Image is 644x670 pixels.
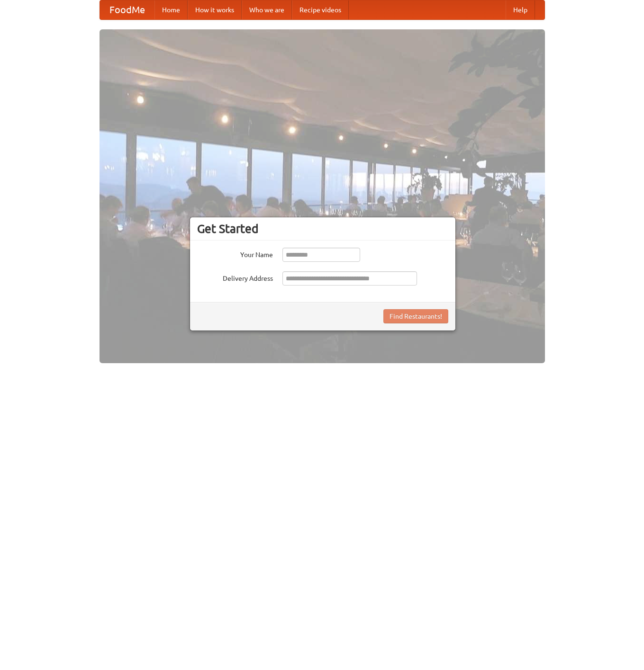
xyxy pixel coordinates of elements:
[292,0,349,19] a: Recipe videos
[100,0,154,19] a: FoodMe
[383,309,448,323] button: Find Restaurants!
[197,248,273,259] label: Your Name
[506,0,535,19] a: Help
[154,0,188,19] a: Home
[188,0,242,19] a: How it works
[197,222,448,236] h3: Get Started
[242,0,292,19] a: Who we are
[197,271,273,283] label: Delivery Address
